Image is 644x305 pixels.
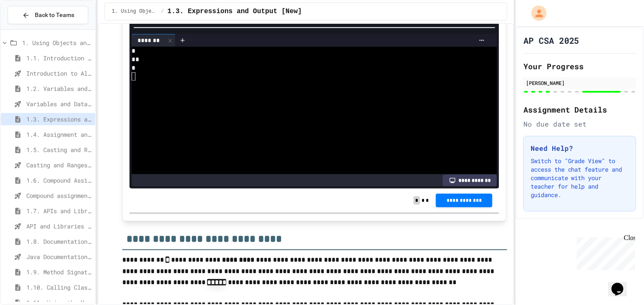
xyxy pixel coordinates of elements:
[523,34,579,46] h1: AP CSA 2025
[574,234,636,270] iframe: chat widget
[26,252,92,261] span: Java Documentation with Comments - Topic 1.8
[35,11,74,20] span: Back to Teams
[531,157,629,199] p: Switch to "Grade View" to access the chat feature and communicate with your teacher for help and ...
[167,6,302,17] span: 1.3. Expressions and Output [New]
[26,130,92,139] span: 1.4. Assignment and Input
[112,8,157,15] span: 1. Using Objects and Methods
[608,271,636,297] iframe: chat widget
[26,145,92,154] span: 1.5. Casting and Ranges of Values
[26,283,92,292] span: 1.10. Calling Class Methods
[26,206,92,215] span: 1.7. APIs and Libraries
[26,69,92,78] span: Introduction to Algorithms, Programming, and Compilers
[523,104,636,116] h2: Assignment Details
[523,3,549,23] div: My Account
[26,191,92,200] span: Compound assignment operators - Quiz
[26,161,92,169] span: Casting and Ranges of variables - Quiz
[26,237,92,246] span: 1.8. Documentation with Comments and Preconditions
[26,99,92,108] span: Variables and Data Types - Quiz
[161,8,164,15] span: /
[3,3,59,54] div: Chat with us now!Close
[523,60,636,72] h2: Your Progress
[26,84,92,93] span: 1.2. Variables and Data Types
[526,79,634,87] div: [PERSON_NAME]
[26,222,92,231] span: API and Libraries - Topic 1.7
[22,38,92,47] span: 1. Using Objects and Methods
[26,268,92,277] span: 1.9. Method Signatures
[531,143,629,153] h3: Need Help?
[26,176,92,185] span: 1.6. Compound Assignment Operators
[26,115,92,124] span: 1.3. Expressions and Output [New]
[26,54,92,62] span: 1.1. Introduction to Algorithms, Programming, and Compilers
[523,119,636,129] div: No due date set
[8,6,88,24] button: Back to Teams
